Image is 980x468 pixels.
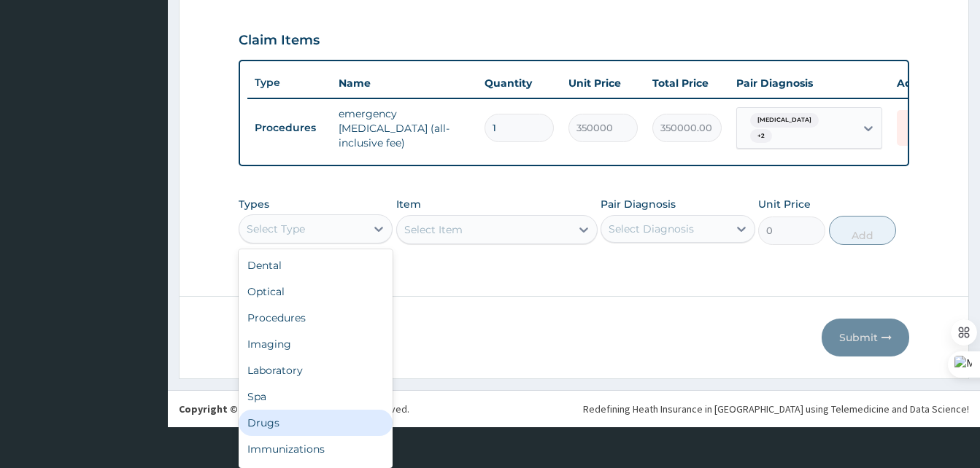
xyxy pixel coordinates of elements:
[601,197,676,211] label: Pair Diagnosis
[609,222,694,236] div: Select Diagnosis
[758,197,811,211] label: Unit Price
[890,69,962,98] th: Actions
[247,114,331,141] td: Procedures
[179,402,326,416] strong: Copyright © 2017 .
[168,390,980,427] footer: All rights reserved.
[239,410,393,436] div: Drugs
[239,278,393,305] div: Optical
[239,357,393,383] div: Laboratory
[750,113,819,128] span: [MEDICAL_DATA]
[396,197,421,211] label: Item
[750,129,772,144] span: + 2
[829,216,896,245] button: Add
[583,402,969,416] div: Redefining Heath Insurance in [GEOGRAPHIC_DATA] using Telemedicine and Data Science!
[477,69,561,98] th: Quantity
[239,331,393,357] div: Imaging
[239,198,269,211] label: Types
[561,69,645,98] th: Unit Price
[247,69,331,96] th: Type
[331,99,477,157] td: emergency [MEDICAL_DATA] (all-inclusive fee)
[239,305,393,331] div: Procedures
[645,69,729,98] th: Total Price
[331,69,477,98] th: Name
[239,33,320,49] h3: Claim Items
[729,69,890,98] th: Pair Diagnosis
[822,319,909,356] button: Submit
[247,222,305,236] div: Select Type
[239,383,393,410] div: Spa
[239,252,393,278] div: Dental
[239,436,393,462] div: Immunizations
